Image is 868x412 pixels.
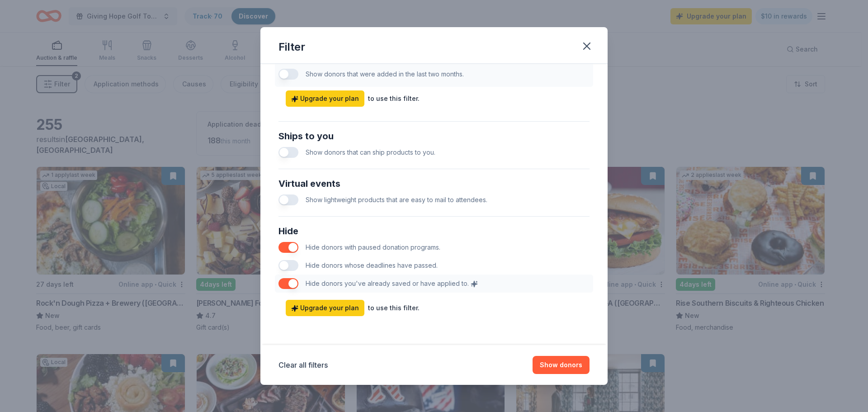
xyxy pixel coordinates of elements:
div: Ships to you [278,129,590,143]
div: to use this filter. [368,93,420,104]
span: Show donors that can ship products to you. [306,148,435,156]
div: to use this filter. [368,303,420,313]
span: Upgrade your plan [291,93,359,104]
div: Virtual events [278,176,590,191]
div: Filter [278,40,305,54]
span: Hide donors whose deadlines have passed. [306,261,438,269]
span: Upgrade your plan [291,303,359,313]
a: Upgrade your plan [286,90,364,107]
span: Hide donors with paused donation programs. [306,243,440,251]
button: Clear all filters [278,360,328,370]
div: Hide [278,224,590,238]
a: Upgrade your plan [286,300,364,316]
span: Show lightweight products that are easy to mail to attendees. [306,196,487,204]
button: Show donors [533,356,590,374]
